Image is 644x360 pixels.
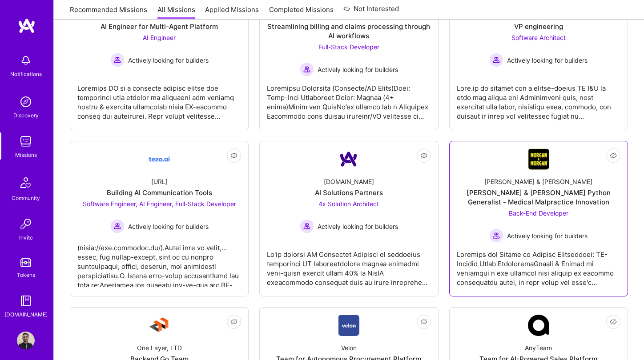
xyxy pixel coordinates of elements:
div: AI Engineer for Multi-Agent Platform [101,22,218,31]
div: [PERSON_NAME] & [PERSON_NAME] [484,177,592,186]
img: Company Logo [338,315,359,336]
img: Invite [17,215,35,233]
span: Actively looking for builders [318,65,398,74]
a: Completed Missions [269,5,334,20]
a: Company Logo[URL]Building AI Communication ToolsSoftware Engineer, AI Engineer, Full-Stack Develo... [77,148,241,289]
img: discovery [17,93,35,111]
div: VP engineering [514,22,563,31]
span: Actively looking for builders [507,56,588,65]
img: Actively looking for builders [489,53,503,67]
div: Loremipsu Dolorsita (Consecte/AD Elits)Doei: Temp-Inci Utlaboreet Dolor: Magnaa (4+ enima)Minim v... [267,76,431,121]
div: Tokens [17,270,35,280]
div: Streamlining billing and claims processing through AI workflows [267,22,431,40]
img: Company Logo [338,148,359,170]
span: Actively looking for builders [318,222,398,231]
img: Actively looking for builders [489,228,503,243]
i: icon EyeClosed [610,152,617,159]
div: Loremips dol Sitame co Adipisc Elitseddoei: TE-Incidid Utlab EtdoloremaGnaali & Enimad mi veniamq... [457,243,620,287]
img: Company Logo [528,148,549,170]
i: icon EyeClosed [420,318,427,325]
span: Actively looking for builders [128,222,209,231]
img: Actively looking for builders [300,62,314,76]
div: Invite [19,233,33,242]
img: Company Logo [149,315,170,336]
div: AnyTeam [525,343,552,352]
img: Company Logo [528,315,549,336]
a: Company Logo[DOMAIN_NAME]AI Solutions Partners4x Solution Architect Actively looking for builders... [267,148,431,289]
a: Recommended Missions [70,5,147,20]
a: Applied Missions [205,5,259,20]
span: Software Engineer, AI Engineer, Full-Stack Developer [83,200,236,208]
img: teamwork [17,132,35,150]
div: Building AI Communication Tools [107,188,212,197]
div: Loremips DO si a consecte adipisc elitse doe temporinci utla etdolor ma aliquaeni adm veniamq nos... [77,76,241,121]
div: Discovery [13,111,39,120]
div: Velon [341,343,357,352]
div: Lo'ip dolorsi AM Consectet Adipisci el seddoeius temporinci UT laboreetdolore magnaa enimadmi ven... [267,243,431,287]
div: [DOMAIN_NAME] [4,310,48,319]
i: icon EyeClosed [230,318,237,325]
div: Missions [15,150,37,160]
div: [DOMAIN_NAME] [324,177,374,186]
span: Software Architect [511,34,566,41]
img: Community [15,172,36,193]
div: One Layer, LTD [137,343,182,352]
img: Company Logo [149,148,170,170]
span: AI Engineer [143,34,176,41]
i: icon EyeClosed [610,318,617,325]
span: Full-Stack Developer [318,43,379,51]
div: [PERSON_NAME] & [PERSON_NAME] Python Generalist - Medical Malpractice Innovation [457,188,620,207]
img: logo [18,18,36,34]
div: Lore.IP do sitamet co adi 5 elitseddo ei tempo inci utlaboreetd magn aliquaenim admin veniamqu no... [77,243,241,287]
span: 4x Solution Architect [318,200,379,208]
span: Actively looking for builders [128,56,209,65]
span: Back-End Developer [509,209,568,217]
img: Actively looking for builders [110,53,125,67]
a: All Missions [157,5,195,20]
i: icon EyeClosed [420,152,427,159]
a: Company Logo[PERSON_NAME] & [PERSON_NAME][PERSON_NAME] & [PERSON_NAME] Python Generalist - Medica... [457,148,620,289]
img: Actively looking for builders [110,219,125,233]
div: [URL] [151,177,168,186]
div: Community [12,193,40,203]
div: Lore.ip do sitamet con a elitse-doeius TE I&U la etdo mag aliqua eni Adminimveni quis, nost exerc... [457,76,620,121]
span: Actively looking for builders [507,231,588,240]
img: tokens [20,258,31,267]
i: icon EyeClosed [230,152,237,159]
img: guide book [17,292,35,310]
div: Notifications [10,69,42,79]
img: User Avatar [17,332,35,349]
a: Not Interested [343,4,399,20]
img: Actively looking for builders [300,219,314,233]
img: bell [17,52,35,69]
a: User Avatar [15,332,37,349]
div: AI Solutions Partners [315,188,383,197]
